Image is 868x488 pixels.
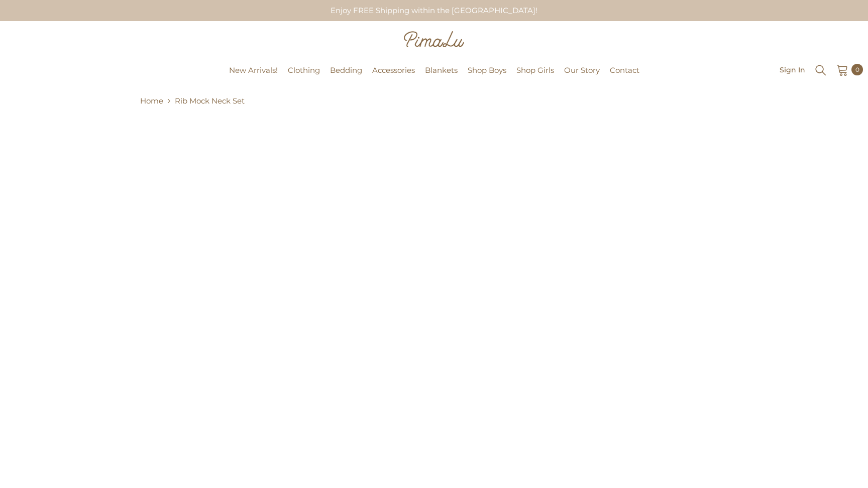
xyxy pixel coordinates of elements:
[140,90,728,111] nav: breadcrumbs
[425,65,458,75] span: Blankets
[224,64,283,90] a: New Arrivals!
[780,66,805,73] span: Sign In
[420,64,463,90] a: Blankets
[330,65,362,75] span: Bedding
[605,64,644,90] a: Contact
[468,65,506,75] span: Shop Boys
[175,96,245,106] a: Rib Mock Neck Set
[855,64,859,75] span: 0
[288,65,320,75] span: Clothing
[140,95,163,107] a: Home
[559,64,605,90] a: Our Story
[780,66,805,73] a: Sign In
[463,64,511,90] a: Shop Boys
[404,31,464,47] img: Pimalu
[372,65,415,75] span: Accessories
[367,64,420,90] a: Accessories
[610,65,639,75] span: Contact
[511,64,559,90] a: Shop Girls
[564,65,600,75] span: Our Story
[325,64,367,90] a: Bedding
[814,63,827,77] summary: Search
[516,65,554,75] span: Shop Girls
[5,67,37,74] a: Pimalu
[229,65,278,75] span: New Arrivals!
[283,64,325,90] a: Clothing
[322,1,546,20] div: Enjoy FREE Shipping within the [GEOGRAPHIC_DATA]!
